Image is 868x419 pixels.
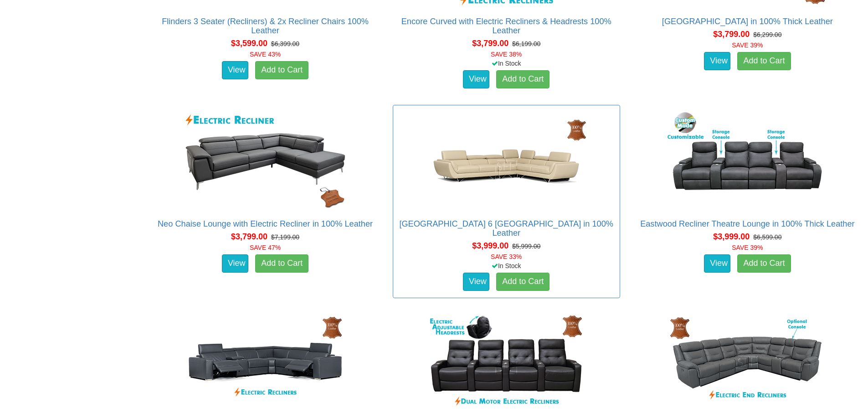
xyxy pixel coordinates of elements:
a: Flinders 3 Seater (Recliners) & 2x Recliner Chairs 100% Leather [162,17,369,35]
div: In Stock [391,261,622,270]
a: View [222,61,248,79]
a: Add to Cart [737,52,791,70]
span: $3,799.00 [472,39,508,48]
a: Add to Cart [496,70,550,88]
a: Add to Cart [255,254,308,273]
a: View [704,254,730,273]
span: $3,999.00 [472,241,508,250]
a: View [463,273,489,291]
del: $5,999.00 [512,243,540,250]
font: SAVE 47% [250,244,281,251]
a: Add to Cart [496,273,550,291]
font: SAVE 39% [732,244,763,251]
del: $6,199.00 [512,40,540,47]
font: SAVE 39% [732,41,763,49]
img: Showtime Dual Motor Electric Theatre Lounge in 100% Leather [424,312,588,413]
del: $6,599.00 [753,233,781,241]
a: [GEOGRAPHIC_DATA] 6 [GEOGRAPHIC_DATA] in 100% Leather [399,219,613,238]
del: $7,199.00 [271,233,299,241]
span: $3,799.00 [231,232,267,241]
del: $6,299.00 [753,31,781,38]
img: Eastwood Recliner Theatre Lounge in 100% Thick Leather [665,110,829,210]
span: $3,999.00 [713,232,750,241]
a: Neo Chaise Lounge with Electric Recliner in 100% Leather [158,219,373,228]
a: Encore Curved with Electric Recliners & Headrests 100% Leather [401,17,611,35]
a: [GEOGRAPHIC_DATA] in 100% Thick Leather [662,17,833,26]
font: SAVE 38% [491,51,522,58]
a: View [463,70,489,88]
span: $3,599.00 [231,39,267,48]
font: SAVE 33% [491,253,522,260]
img: Palm Beach 6 Seat Corner Lounge in 100% Leather [424,110,588,210]
a: View [704,52,730,70]
img: Valencia King Size 5 Seater Corner Modular in 100% Leather [183,312,347,413]
a: View [222,254,248,273]
a: Add to Cart [737,254,791,273]
img: Neo Chaise Lounge with Electric Recliner in 100% Leather [183,110,347,210]
font: SAVE 43% [250,51,281,58]
a: Add to Cart [255,61,308,79]
del: $6,399.00 [271,40,299,47]
img: Flinders 6 Seat Corner with Electric Recliners in 100% Leather [665,312,829,413]
a: Eastwood Recliner Theatre Lounge in 100% Thick Leather [640,219,854,228]
span: $3,799.00 [713,30,750,39]
div: In Stock [391,59,622,68]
